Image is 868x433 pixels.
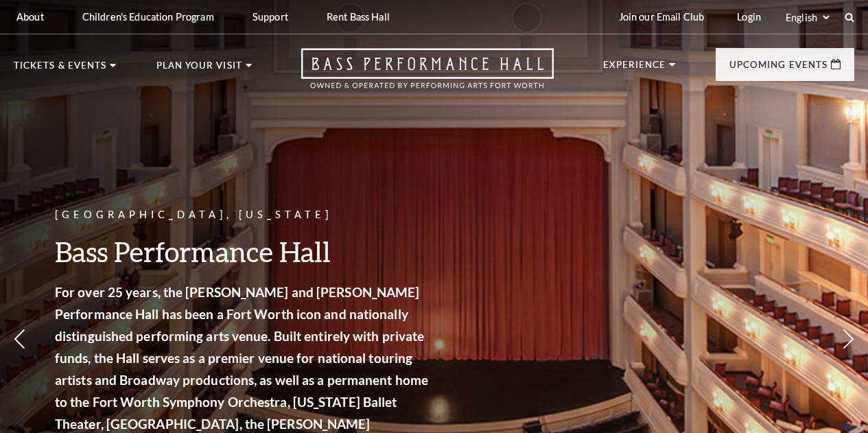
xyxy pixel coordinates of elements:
[783,11,832,24] select: Select:
[82,11,214,23] p: Children's Education Program
[16,11,44,23] p: About
[327,11,390,23] p: Rent Bass Hall
[14,61,106,78] p: Tickets & Events
[603,60,666,77] p: Experience
[253,11,288,23] p: Support
[729,60,828,77] p: Upcoming Events
[55,234,432,269] h3: Bass Performance Hall
[156,61,242,78] p: Plan Your Visit
[55,207,432,224] p: [GEOGRAPHIC_DATA], [US_STATE]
